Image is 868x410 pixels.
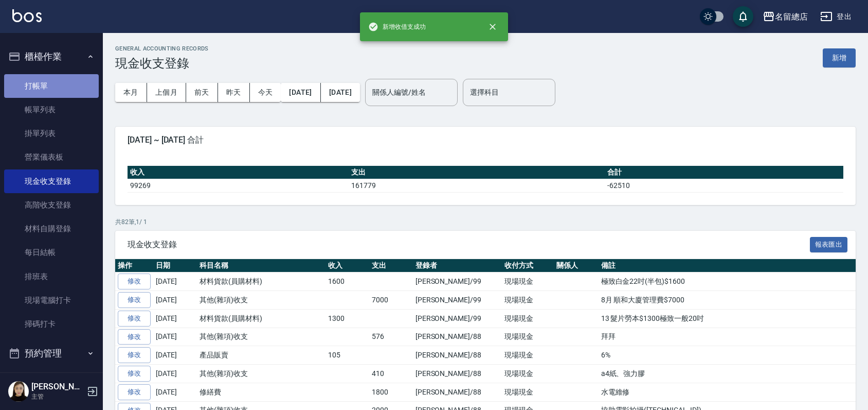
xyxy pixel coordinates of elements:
td: 1300 [325,309,369,328]
th: 合計 [605,166,843,179]
th: 收入 [128,166,349,179]
td: [DATE] [153,291,197,310]
img: Logo [12,9,42,22]
td: [PERSON_NAME]/88 [413,365,502,383]
th: 操作 [115,259,153,272]
th: 收入 [325,259,369,272]
th: 收付方式 [502,259,554,272]
button: 新增 [823,48,856,67]
td: 其他(雜項)收支 [197,365,325,383]
td: 410 [369,365,413,383]
td: 8月 順和大廈管理費$7000 [599,291,856,310]
td: 水電維修 [599,383,856,401]
th: 日期 [153,259,197,272]
td: 現場現金 [502,346,554,365]
button: 名留總店 [758,6,812,27]
th: 登錄者 [413,259,502,272]
td: -62510 [605,179,843,192]
td: [DATE] [153,272,197,291]
button: [DATE] [281,83,320,102]
td: 6% [599,346,856,365]
p: 共 82 筆, 1 / 1 [115,217,856,227]
td: 現場現金 [502,365,554,383]
a: 修改 [118,311,151,327]
td: 現場現金 [502,309,554,328]
a: 修改 [118,292,151,308]
a: 掛單列表 [4,122,99,145]
td: 99269 [128,179,349,192]
td: 現場現金 [502,272,554,291]
a: 新增 [823,53,856,62]
button: 登出 [816,7,856,26]
td: [PERSON_NAME]/99 [413,309,502,328]
button: 報表及分析 [4,367,99,394]
td: 105 [325,346,369,365]
td: 現場現金 [502,328,554,346]
th: 關係人 [554,259,599,272]
th: 支出 [369,259,413,272]
a: 現金收支登錄 [4,169,99,193]
td: 材料貨款(員購材料) [197,272,325,291]
button: 昨天 [218,83,250,102]
button: 前天 [186,83,218,102]
td: 極致白金22吋(半包)$1600 [599,272,856,291]
a: 營業儀表板 [4,145,99,169]
p: 主管 [31,392,84,401]
td: 1600 [325,272,369,291]
h5: [PERSON_NAME] [31,382,84,392]
td: 161779 [349,179,605,192]
a: 修改 [118,329,151,345]
td: 產品販賣 [197,346,325,365]
img: Person [8,381,29,402]
td: 13 髮片勞本$1300極致一般20吋 [599,309,856,328]
span: [DATE] ~ [DATE] 合計 [128,135,843,145]
td: 其他(雜項)收支 [197,291,325,310]
a: 排班表 [4,265,99,288]
span: 現金收支登錄 [128,240,810,250]
td: [PERSON_NAME]/88 [413,346,502,365]
a: 材料自購登錄 [4,217,99,241]
td: [PERSON_NAME]/88 [413,383,502,401]
td: 拜拜 [599,328,856,346]
td: 576 [369,328,413,346]
a: 掃碼打卡 [4,312,99,336]
td: [DATE] [153,383,197,401]
h2: GENERAL ACCOUNTING RECORDS [115,45,209,52]
td: 其他(雜項)收支 [197,328,325,346]
th: 支出 [349,166,605,179]
th: 科目名稱 [197,259,325,272]
h3: 現金收支登錄 [115,56,209,71]
td: 1800 [369,383,413,401]
a: 修改 [118,347,151,363]
td: 現場現金 [502,383,554,401]
span: 新增收借支成功 [368,22,426,32]
a: 帳單列表 [4,98,99,122]
button: 預約管理 [4,340,99,367]
td: [DATE] [153,346,197,365]
a: 修改 [118,384,151,400]
td: [PERSON_NAME]/88 [413,328,502,346]
div: 名留總店 [775,10,808,23]
td: [PERSON_NAME]/99 [413,272,502,291]
a: 修改 [118,274,151,289]
td: 修繕費 [197,383,325,401]
td: [DATE] [153,328,197,346]
td: [PERSON_NAME]/99 [413,291,502,310]
td: [DATE] [153,309,197,328]
button: close [481,15,504,38]
button: 櫃檯作業 [4,43,99,70]
a: 每日結帳 [4,241,99,264]
a: 高階收支登錄 [4,193,99,217]
td: a4紙、強力膠 [599,365,856,383]
button: 本月 [115,83,147,102]
a: 打帳單 [4,74,99,98]
td: [DATE] [153,365,197,383]
button: 報表匯出 [810,237,848,253]
td: 7000 [369,291,413,310]
a: 修改 [118,366,151,382]
button: 今天 [250,83,281,102]
td: 材料貨款(員購材料) [197,309,325,328]
td: 現場現金 [502,291,554,310]
button: [DATE] [321,83,360,102]
button: 上個月 [147,83,186,102]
